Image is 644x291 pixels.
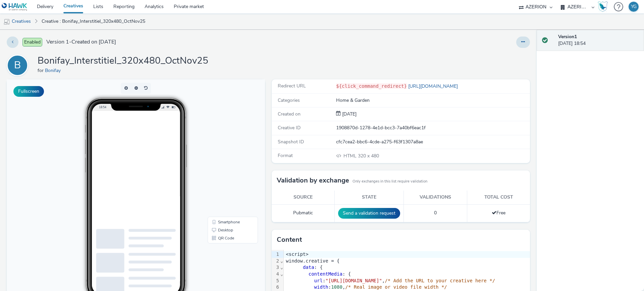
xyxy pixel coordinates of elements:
[434,210,437,216] span: 0
[343,153,358,159] span: HTML
[598,1,608,12] img: Hawk Academy
[336,97,529,104] div: Home & Garden
[341,111,357,117] span: [DATE]
[211,141,233,145] span: Smartphone
[278,139,304,145] span: Snapshot ID
[92,26,100,29] span: 18:54
[558,33,639,47] div: [DATE] 18:54
[303,265,314,270] span: data
[314,284,328,290] span: width
[45,67,63,74] a: Bonifay
[284,271,541,278] div: : {
[407,83,461,89] a: [URL][DOMAIN_NAME]
[14,56,21,75] div: B
[336,83,407,89] code: ${click_command_redirect}
[2,3,28,11] img: undefined Logo
[272,271,280,278] div: 4
[272,284,280,291] div: 6
[280,265,283,270] span: Fold line
[284,258,541,265] div: window.creative = {
[325,278,382,283] span: "[URL][DOMAIN_NAME]"
[272,264,280,271] div: 3
[278,152,293,159] span: Format
[284,264,541,271] div: : {
[211,149,226,153] span: Desktop
[272,204,335,222] td: Pubmatic
[7,62,31,68] a: B
[331,284,342,290] span: 1080
[272,251,280,258] div: 1
[38,13,149,29] a: Creative : Bonifay_Interstitiel_320x480_OctNov25
[22,38,42,47] span: Enabled
[278,83,306,89] span: Redirect URL
[280,258,283,264] span: Fold line
[314,278,323,283] span: url
[385,278,495,283] span: /* Add the URL to your creative here */
[272,191,335,204] th: Source
[336,139,529,145] div: cfc7cea2-bbc6-4cde-a275-f63f1307a8ae
[492,210,505,216] span: Free
[278,111,301,117] span: Created on
[211,157,227,161] span: QR Code
[202,139,250,147] li: Smartphone
[277,175,349,186] h3: Validation by exchange
[38,67,45,74] span: for
[13,86,44,97] button: Fullscreen
[272,278,280,284] div: 5
[631,2,637,12] div: YG
[202,155,250,163] li: QR Code
[467,191,530,204] th: Total cost
[404,191,467,204] th: Validations
[309,271,342,277] span: contentMedia
[280,271,283,277] span: Fold line
[598,1,610,12] a: Hawk Academy
[46,38,116,46] span: Version 1 - Created on [DATE]
[558,33,577,40] strong: Version 1
[341,111,357,118] div: Creation 14 October 2025, 18:54
[284,284,541,291] div: : ,
[278,125,301,131] span: Creative ID
[336,125,529,131] div: 1908870d-1278-4e1d-bcc3-7a40bf6eac1f
[338,208,400,219] button: Send a validation request
[343,153,379,159] span: 320 x 480
[277,235,302,245] h3: Content
[3,18,10,25] img: mobile
[335,191,404,204] th: State
[202,147,250,155] li: Desktop
[284,251,541,258] div: <script>
[272,258,280,265] div: 2
[353,179,427,184] small: Only exchanges in this list require validation
[284,278,541,284] div: : ,
[345,284,447,290] span: /* Real image or video file width */
[278,97,300,103] span: Categories
[38,55,208,67] h1: Bonifay_Interstitiel_320x480_OctNov25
